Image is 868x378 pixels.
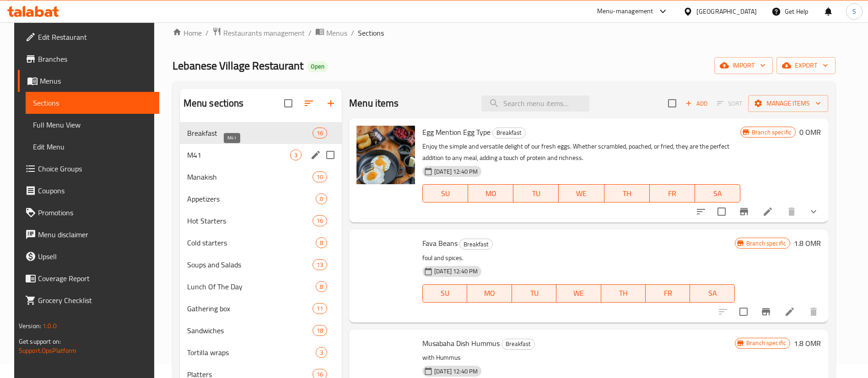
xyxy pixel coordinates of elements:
[326,27,347,38] span: Menus
[26,92,159,114] a: Sections
[313,173,327,181] span: 10
[18,70,159,92] a: Menus
[502,339,534,349] span: Breakfast
[309,148,323,162] button: edit
[471,287,508,300] span: MO
[18,158,159,180] a: Choice Groups
[467,284,512,303] button: MO
[316,281,327,292] div: items
[315,27,347,39] a: Menus
[173,27,202,38] a: Home
[560,287,597,300] span: WE
[356,237,415,295] img: Fava Beans
[422,125,491,139] span: Egg Mention Egg Type
[513,184,559,202] button: TU
[426,287,464,300] span: SU
[180,122,342,144] div: Breakfast16
[187,149,290,160] span: M41
[694,287,731,300] span: SA
[781,201,803,223] button: delete
[313,171,327,182] div: items
[472,187,510,200] span: MO
[653,187,691,200] span: FR
[712,202,731,221] span: Select to update
[605,287,642,300] span: TH
[308,27,312,38] li: /
[313,325,327,336] div: items
[608,187,646,200] span: TH
[714,57,773,74] button: import
[38,229,152,240] span: Menu disclaimer
[682,96,711,111] button: Add
[320,92,342,114] button: Add section
[180,210,342,232] div: Hot Starters16
[460,239,492,250] span: Breakfast
[187,215,313,226] div: Hot Starters
[18,202,159,224] a: Promotions
[43,320,57,332] span: 1.0.0
[291,151,301,160] span: 3
[307,63,328,70] span: Open
[33,141,152,152] span: Edit Menu
[187,303,313,314] span: Gathering box
[559,184,604,202] button: WE
[493,128,525,138] span: Breakfast
[422,236,458,250] span: Fava Beans
[431,367,481,376] span: [DATE] 12:40 PM
[180,166,342,188] div: Manakish10
[33,119,152,130] span: Full Menu View
[183,96,244,110] h2: Menu sections
[422,352,735,363] p: with Hummus
[313,326,327,335] span: 18
[187,171,313,182] span: Manakish
[187,281,316,292] span: Lunch Of The Day
[696,6,757,16] div: [GEOGRAPHIC_DATA]
[512,284,556,303] button: TU
[313,303,327,314] div: items
[556,284,601,303] button: WE
[604,184,650,202] button: TH
[307,61,328,72] div: Open
[426,187,464,200] span: SU
[38,273,152,284] span: Coverage Report
[187,128,313,138] span: Breakfast
[492,128,526,138] div: Breakfast
[180,254,342,276] div: Soups and Salads13
[646,284,690,303] button: FR
[187,259,313,270] div: Soups and Salads
[223,27,305,38] span: Restaurants management
[316,237,327,248] div: items
[743,239,790,248] span: Branch specific
[313,215,327,226] div: items
[38,207,152,218] span: Promotions
[316,195,327,203] span: 0
[803,301,825,323] button: delete
[38,251,152,262] span: Upsell
[38,53,152,64] span: Branches
[187,325,313,336] span: Sandwiches
[38,32,152,43] span: Edit Restaurant
[313,128,327,138] div: items
[180,232,342,254] div: Cold starters8
[187,347,316,358] span: Tortilla wraps
[313,129,327,138] span: 16
[431,167,481,176] span: [DATE] 12:40 PM
[690,201,712,223] button: sort-choices
[516,287,553,300] span: TU
[431,267,481,276] span: [DATE] 12:40 PM
[18,48,159,70] a: Branches
[356,126,415,184] img: Egg Mention Egg Type
[699,187,737,200] span: SA
[38,163,152,174] span: Choice Groups
[748,128,795,137] span: Branch specific
[349,96,399,110] h2: Menu items
[26,114,159,136] a: Full Menu View
[316,348,327,357] span: 3
[722,60,766,71] span: import
[358,27,384,38] span: Sections
[422,184,468,202] button: SU
[748,95,828,112] button: Manage items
